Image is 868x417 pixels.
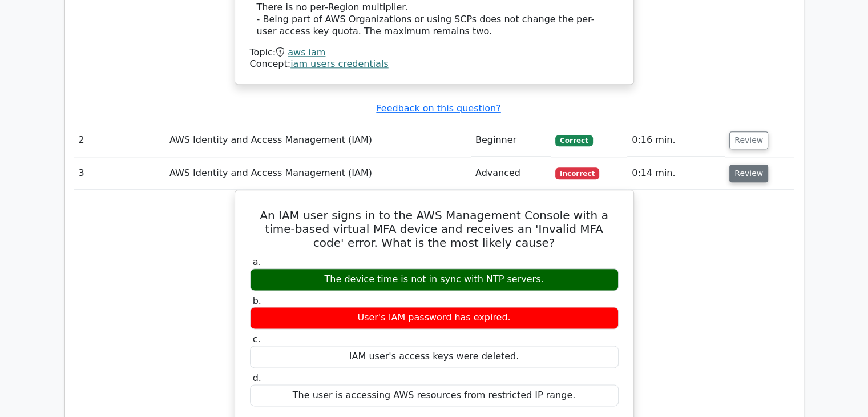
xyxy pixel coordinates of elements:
span: c. [253,334,261,344]
button: Review [729,165,768,182]
td: AWS Identity and Access Management (IAM) [165,124,471,157]
div: User's IAM password has expired. [250,307,619,329]
div: Topic: [250,47,619,59]
td: Beginner [471,124,551,157]
div: IAM user's access keys were deleted. [250,346,619,368]
td: 0:14 min. [627,157,725,190]
td: 2 [74,124,165,157]
td: Advanced [471,157,551,190]
button: Review [729,131,768,149]
td: 3 [74,157,165,190]
div: Concept: [250,58,619,70]
a: aws iam [288,47,325,58]
a: Feedback on this question? [376,103,500,114]
div: The user is accessing AWS resources from restricted IP range. [250,384,619,407]
span: b. [253,295,261,306]
span: a. [253,256,261,267]
span: Correct [555,135,592,146]
h5: An IAM user signs in to the AWS Management Console with a time-based virtual MFA device and recei... [249,209,620,250]
div: The device time is not in sync with NTP servers. [250,268,619,291]
span: d. [253,372,261,383]
td: AWS Identity and Access Management (IAM) [165,157,471,190]
span: Incorrect [555,167,599,179]
a: iam users credentials [290,58,389,69]
td: 0:16 min. [627,124,725,157]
